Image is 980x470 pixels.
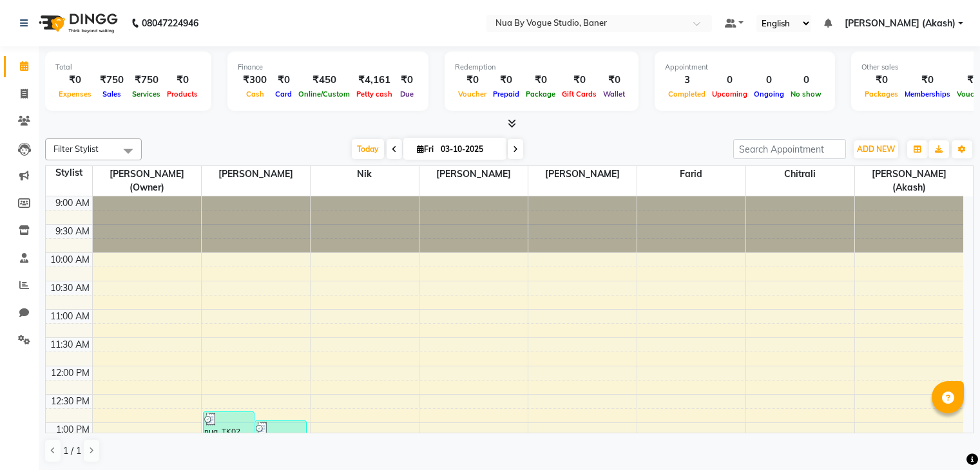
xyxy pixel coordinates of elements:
[93,166,201,196] span: [PERSON_NAME](Owner)
[414,144,437,154] span: Fri
[95,73,129,88] div: ₹750
[164,73,201,88] div: ₹0
[48,281,92,295] div: 10:30 AM
[528,166,637,182] span: [PERSON_NAME]
[295,89,353,99] span: Online/Custom
[272,89,295,99] span: Card
[204,412,255,452] div: nua, TK02, 12:50 PM-01:35 PM, Hair Cut - Women - Hair Wash and Blow Dry
[48,253,92,267] div: 10:00 AM
[861,73,901,88] div: ₹0
[455,73,490,88] div: ₹0
[559,73,600,88] div: ₹0
[53,196,92,210] div: 9:00 AM
[600,89,628,99] span: Wallet
[397,89,417,99] span: Due
[437,140,501,159] input: 2025-10-03
[665,73,709,88] div: 3
[523,73,559,88] div: ₹0
[48,395,92,408] div: 12:30 PM
[243,89,267,99] span: Cash
[55,73,95,88] div: ₹0
[665,62,825,73] div: Appointment
[787,73,825,88] div: 0
[854,140,898,158] button: ADD NEW
[787,89,825,99] span: No show
[855,166,964,196] span: [PERSON_NAME] (Akash)
[99,89,124,99] span: Sales
[48,310,92,323] div: 11:00 AM
[490,73,523,88] div: ₹0
[746,166,854,182] span: Chitrali
[353,89,396,99] span: Petty cash
[255,421,306,447] div: nua, TK01, 01:00 PM-01:30 PM, Hair Cut (Men) - Classic Hair Cut
[353,73,396,88] div: ₹4,161
[33,5,121,41] img: logo
[751,89,787,99] span: Ongoing
[272,73,295,88] div: ₹0
[238,62,418,73] div: Finance
[63,444,81,458] span: 1 / 1
[490,89,523,99] span: Prepaid
[46,166,92,180] div: Stylist
[709,73,751,88] div: 0
[142,5,198,41] b: 08047224946
[53,225,92,238] div: 9:30 AM
[295,73,353,88] div: ₹450
[709,89,751,99] span: Upcoming
[202,166,310,182] span: [PERSON_NAME]
[419,166,528,182] span: [PERSON_NAME]
[857,144,895,154] span: ADD NEW
[455,62,628,73] div: Redemption
[733,139,846,159] input: Search Appointment
[396,73,418,88] div: ₹0
[665,89,709,99] span: Completed
[311,166,419,182] span: nik
[53,144,99,154] span: Filter Stylist
[861,89,901,99] span: Packages
[901,73,954,88] div: ₹0
[55,89,95,99] span: Expenses
[129,73,164,88] div: ₹750
[751,73,787,88] div: 0
[48,366,92,380] div: 12:00 PM
[455,89,490,99] span: Voucher
[238,73,272,88] div: ₹300
[600,73,628,88] div: ₹0
[845,17,956,30] span: [PERSON_NAME] (Akash)
[352,139,384,159] span: Today
[164,89,201,99] span: Products
[55,62,201,73] div: Total
[523,89,559,99] span: Package
[637,166,745,182] span: Farid
[129,89,164,99] span: Services
[901,89,954,99] span: Memberships
[53,423,92,437] div: 1:00 PM
[559,89,600,99] span: Gift Cards
[48,338,92,352] div: 11:30 AM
